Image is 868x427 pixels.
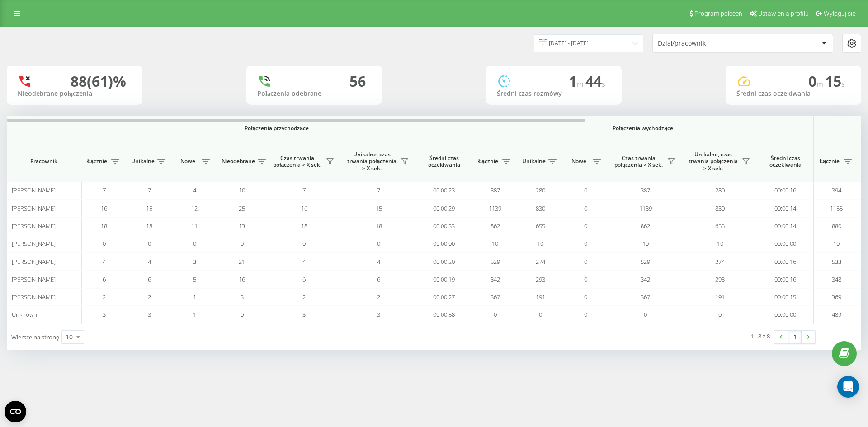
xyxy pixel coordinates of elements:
span: Unikalne, czas trwania połączenia > X sek. [687,151,739,172]
span: 15 [376,204,382,212]
span: 16 [301,204,307,212]
span: 369 [832,293,841,301]
span: 4 [193,186,196,194]
span: 191 [536,293,545,301]
span: [PERSON_NAME] [12,258,56,266]
span: 0 [241,310,244,319]
span: 1139 [489,204,501,212]
span: 3 [241,293,244,301]
span: [PERSON_NAME] [12,293,56,301]
td: 00:00:14 [757,199,814,217]
span: 18 [301,222,307,230]
span: 0 [377,239,380,248]
span: 18 [146,222,152,230]
span: m [577,79,585,89]
span: 862 [641,222,650,230]
span: [PERSON_NAME] [12,275,56,283]
span: 293 [715,275,725,283]
td: 00:00:20 [416,253,472,270]
div: 10 [66,333,73,342]
td: 00:00:00 [757,306,814,324]
span: 533 [832,258,841,266]
span: 274 [536,258,545,266]
span: 0 [584,258,587,266]
span: [PERSON_NAME] [12,204,56,212]
span: 1 [193,293,196,301]
span: 0 [584,275,587,283]
span: Czas trwania połączenia > X sek. [271,155,323,169]
td: 00:00:23 [416,182,472,199]
span: 274 [715,258,725,266]
span: Unikalne, czas trwania połączenia > X sek. [346,151,398,172]
td: 00:00:16 [757,271,814,288]
span: 0 [241,239,244,248]
span: Nowe [567,158,590,165]
span: s [841,79,845,89]
span: 293 [536,275,545,283]
span: 4 [377,258,380,266]
span: Łącznie [86,158,108,165]
span: 4 [103,258,106,266]
span: 6 [103,275,106,283]
td: 00:00:16 [757,182,814,199]
span: 280 [715,186,725,194]
span: 0 [584,310,587,319]
span: 0 [584,222,587,230]
span: 7 [302,186,306,194]
span: 16 [101,204,107,212]
span: [PERSON_NAME] [12,239,56,248]
span: 3 [148,310,151,319]
span: Połączenia wychodzące [494,125,793,132]
span: 880 [832,222,841,230]
span: [PERSON_NAME] [12,222,56,230]
span: 0 [718,310,722,319]
span: Ustawienia profilu [758,10,809,17]
span: 10 [492,239,498,248]
span: Unknown [12,310,37,319]
button: Open CMP widget [5,401,26,422]
td: 00:00:33 [416,217,472,235]
span: Połączenia przychodzące [105,125,448,132]
div: 1 - 8 z 8 [750,332,770,341]
div: Open Intercom Messenger [837,376,859,398]
div: 56 [349,73,366,90]
div: Dział/pracownik [658,40,766,47]
span: 7 [103,186,106,194]
span: 0 [584,293,587,301]
span: 3 [302,310,306,319]
span: Łącznie [818,158,841,165]
span: Pracownik [14,158,73,165]
a: 1 [788,331,802,343]
span: Łącznie [477,158,500,165]
span: 6 [148,275,151,283]
span: 0 [148,239,151,248]
span: 0 [644,310,647,319]
div: Połączenia odebrane [257,90,371,98]
span: 830 [715,204,725,212]
span: 191 [715,293,725,301]
span: 367 [641,293,650,301]
span: 5 [193,275,196,283]
td: 00:00:27 [416,288,472,306]
span: Średni czas oczekiwania [423,155,465,169]
div: Średni czas oczekiwania [736,90,850,98]
span: 10 [642,239,649,248]
span: 0 [539,310,542,319]
span: 280 [536,186,545,194]
span: 1 [569,71,585,91]
span: Wiersze na stronę [11,333,59,341]
td: 00:00:00 [416,235,472,253]
span: 348 [832,275,841,283]
td: 00:00:29 [416,199,472,217]
span: 655 [715,222,725,230]
span: 0 [584,239,587,248]
span: Unikalne [131,158,155,165]
td: 00:00:15 [757,288,814,306]
span: 2 [302,293,306,301]
span: 11 [191,222,198,230]
span: 2 [103,293,106,301]
span: 1139 [639,204,652,212]
span: 0 [494,310,497,319]
span: 0 [193,239,196,248]
span: 2 [377,293,380,301]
